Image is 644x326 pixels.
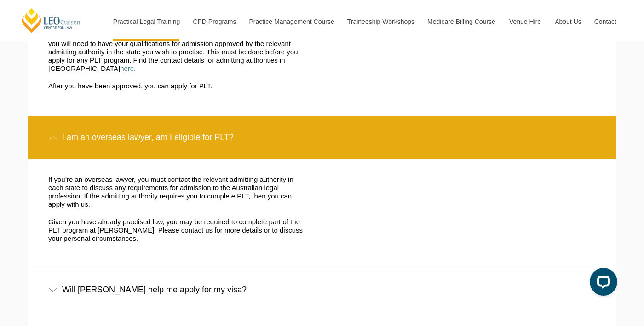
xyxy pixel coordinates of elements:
a: CPD Programs [186,2,242,41]
a: [PERSON_NAME] Centre for Law [21,7,82,34]
a: here [120,64,134,72]
p: If you’re an overseas lawyer, you must contact the relevant admitting authority in each state to ... [48,175,308,209]
a: Practice Management Course [242,2,340,41]
a: Venue Hire [502,2,548,41]
p: If you obtained your law degree or equivalent from outside [GEOGRAPHIC_DATA], you will need to ha... [48,31,308,73]
a: Contact [587,2,623,41]
a: Practical Legal Training [106,2,186,41]
a: About Us [548,2,587,41]
a: Traineeship Workshops [340,2,420,41]
div: I am an overseas lawyer, am I eligible for PLT? [28,116,616,159]
p: After you have been approved, you can apply for PLT. [48,82,308,90]
p: Given you have already practised law, you may be required to complete part of the PLT program at ... [48,218,308,243]
iframe: LiveChat chat widget [582,264,621,303]
div: Will [PERSON_NAME] help me apply for my visa? [28,268,616,311]
a: Medicare Billing Course [420,2,502,41]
